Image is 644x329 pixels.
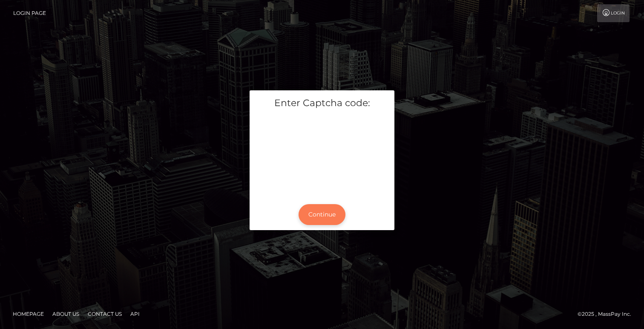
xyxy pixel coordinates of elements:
[84,307,125,320] a: Contact Us
[299,204,345,225] button: Continue
[49,307,83,320] a: About Us
[256,116,388,192] iframe: mtcaptcha
[578,309,638,319] div: © 2025 , MassPay Inc.
[127,307,143,320] a: API
[13,4,46,22] a: Login Page
[256,97,388,110] h5: Enter Captcha code:
[597,4,630,22] a: Login
[9,307,47,320] a: Homepage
